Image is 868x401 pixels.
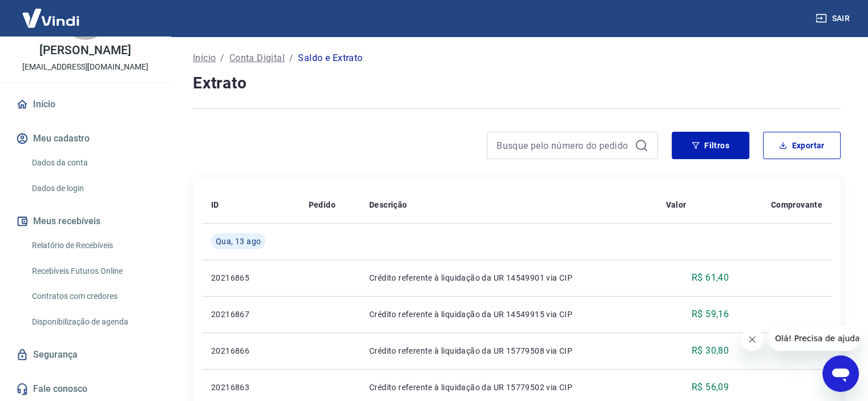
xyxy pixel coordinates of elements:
p: R$ 59,16 [692,307,729,321]
p: Valor [665,199,686,210]
p: Comprovante [771,199,822,210]
a: Início [193,51,216,65]
p: R$ 56,09 [692,380,729,394]
button: Meus recebíveis [14,209,157,234]
p: ID [211,199,219,210]
img: Vindi [14,1,88,35]
iframe: Botão para abrir a janela de mensagens [822,355,859,392]
span: Qua, 13 ago [216,236,261,247]
p: Crédito referente à liquidação da UR 15779502 via CIP [369,382,648,393]
p: [PERSON_NAME] [39,44,131,56]
p: Crédito referente à liquidação da UR 14549915 via CIP [369,309,648,320]
a: Contratos com credores [27,285,157,308]
a: Disponibilização de agenda [27,310,157,334]
p: [EMAIL_ADDRESS][DOMAIN_NAME] [22,61,148,73]
iframe: Mensagem da empresa [768,326,859,351]
a: Segurança [14,342,157,367]
button: Meu cadastro [14,126,157,151]
a: Recebíveis Futuros Online [27,260,157,283]
p: / [220,51,224,65]
p: R$ 30,80 [692,344,729,358]
p: Pedido [309,199,336,210]
a: Conta Digital [229,51,285,65]
button: Exportar [763,132,841,159]
p: 20216866 [211,345,290,357]
p: 20216863 [211,382,290,393]
p: Crédito referente à liquidação da UR 14549901 via CIP [369,272,648,283]
p: Descrição [369,199,407,210]
a: Dados de login [27,177,157,200]
a: Dados da conta [27,151,157,175]
p: 20216867 [211,309,290,320]
p: Crédito referente à liquidação da UR 15779508 via CIP [369,345,648,357]
span: Olá! Precisa de ajuda? [7,8,96,17]
p: / [289,51,293,65]
input: Busque pelo número do pedido [496,137,630,154]
iframe: Fechar mensagem [741,328,764,351]
button: Filtros [672,132,749,159]
h4: Extrato [193,72,841,95]
a: Início [14,92,157,117]
a: Relatório de Recebíveis [27,234,157,257]
p: 20216865 [211,272,290,283]
p: Saldo e Extrato [298,51,362,65]
p: R$ 61,40 [692,271,729,285]
button: Sair [813,8,854,29]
